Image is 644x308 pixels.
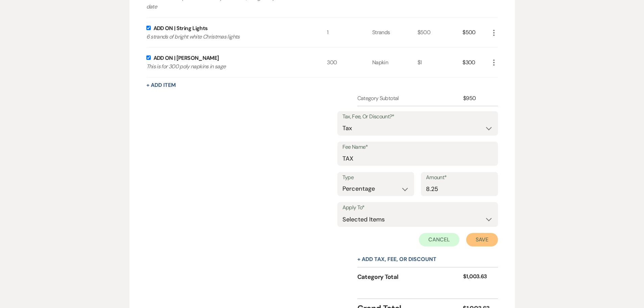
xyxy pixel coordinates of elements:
[419,233,459,246] button: Cancel
[327,18,372,48] div: 1
[146,82,176,88] button: + Add Item
[146,62,309,71] p: This is for 300 poly napkins in sage
[466,233,498,246] button: Save
[418,18,463,48] div: $500
[462,18,490,48] div: $500
[357,273,463,282] div: Category Total
[342,203,493,213] label: Apply To*
[342,142,493,152] label: Fee Name*
[463,94,490,102] div: $950
[462,48,490,77] div: $300
[357,94,463,102] div: Category Subtotal
[146,32,309,41] p: 6 strands of bright white Christmas lights
[342,173,409,183] label: Type
[418,48,463,77] div: $1
[327,48,372,77] div: 300
[372,48,418,77] div: Napkin
[426,173,493,183] label: Amount*
[342,112,493,122] label: Tax, Fee, Or Discount?*
[153,24,208,32] div: ADD ON | String Lights
[372,18,418,48] div: Strands
[357,257,436,262] button: + Add tax, fee, or discount
[153,54,219,62] div: ADD ON | [PERSON_NAME]
[463,273,490,282] div: $1,003.63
